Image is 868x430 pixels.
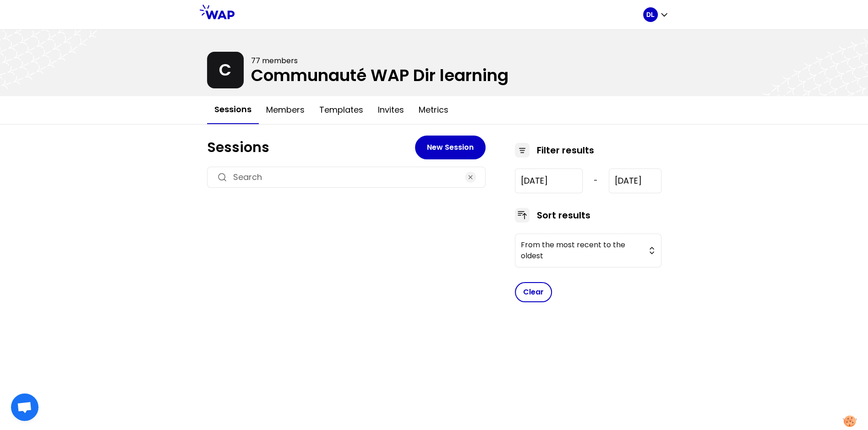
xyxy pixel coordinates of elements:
[515,169,583,193] input: YYYY-M-D
[415,136,486,159] button: New Session
[521,239,643,261] span: From the most recent to the oldest
[537,209,590,222] h3: Sort results
[609,169,661,193] input: YYYY-M-D
[371,96,411,124] button: Invites
[207,139,415,156] h1: Sessions
[411,96,456,124] button: Metrics
[312,96,371,124] button: Templates
[643,7,669,22] button: DL
[259,96,312,124] button: Members
[207,96,259,124] button: Sessions
[594,175,598,186] span: -
[233,171,459,184] input: Search
[11,393,38,421] div: Ouvrir le chat
[646,10,655,19] p: DL
[515,282,552,302] button: Clear
[537,144,594,157] h3: Filter results
[515,234,661,267] button: From the most recent to the oldest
